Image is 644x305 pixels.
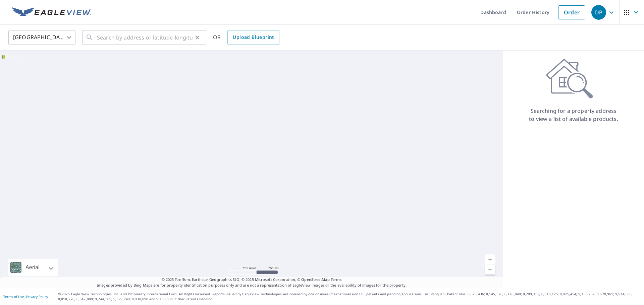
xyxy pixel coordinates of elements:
[58,292,641,302] p: © 2025 Eagle View Technologies, Inc. and Pictometry International Corp. All Rights Reserved. Repo...
[331,277,342,282] a: Terms
[485,264,495,275] a: Current Level 5, Zoom Out
[12,7,91,17] img: EV Logo
[26,294,48,299] a: Privacy Policy
[213,30,279,45] div: OR
[233,33,274,42] span: Upload Blueprint
[485,254,495,264] a: Current Level 5, Zoom In
[301,277,329,282] a: OpenStreetMap
[591,5,606,20] div: DP
[3,295,48,299] p: |
[8,259,58,276] div: Aerial
[97,28,193,47] input: Search by address or latitude-longitude
[162,277,342,283] span: © 2025 TomTom, Earthstar Geographics SIO, © 2025 Microsoft Corporation, ©
[227,30,279,45] a: Upload Blueprint
[3,294,24,299] a: Terms of Use
[23,259,42,276] div: Aerial
[193,33,202,42] button: Clear
[558,5,585,19] a: Order
[529,107,619,123] p: Searching for a property address to view a list of available products.
[8,28,75,47] div: [GEOGRAPHIC_DATA]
